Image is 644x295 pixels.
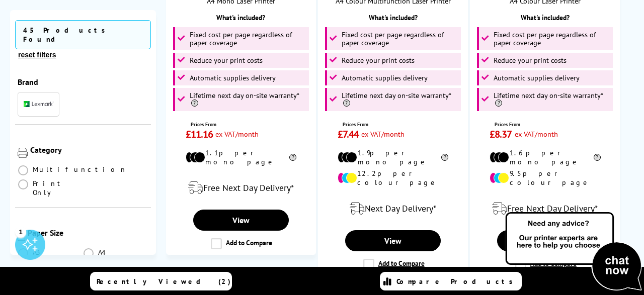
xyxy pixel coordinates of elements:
[324,13,462,22] div: What's included?
[475,13,614,22] div: What's included?
[342,31,458,47] span: Fixed cost per page regardless of paper coverage
[186,148,296,166] li: 1.1p per mono page
[215,129,259,139] span: ex VAT/month
[190,74,276,82] span: Automatic supplies delivery
[15,50,59,59] button: reset filters
[211,238,272,249] label: Add to Compare
[338,128,359,141] span: £7.44
[490,169,600,187] li: 9.5p per colour page
[494,56,567,64] span: Reduce your print costs
[396,277,518,286] span: Compare Products
[363,259,425,270] label: Add to Compare
[190,91,306,108] span: Lifetime next day on-site warranty*
[490,148,600,166] li: 1.6p per mono page
[343,121,448,128] span: Prices From
[15,226,26,237] div: 1
[338,148,448,166] li: 1.9p per mono page
[172,174,310,202] div: modal_delivery
[490,128,512,141] span: £8.37
[15,20,151,49] span: 45 Products Found
[18,77,148,87] div: Brand
[28,228,148,238] div: Paper Size
[33,165,127,174] span: Multifunction
[494,31,610,47] span: Fixed cost per page regardless of paper coverage
[503,211,644,293] img: Open Live Chat window
[345,230,441,251] a: View
[338,169,448,187] li: 12.2p per colour page
[342,74,428,82] span: Automatic supplies delivery
[494,91,610,108] span: Lifetime next day on-site warranty*
[186,128,213,141] span: £11.16
[497,230,593,251] a: View
[172,13,310,22] div: What's included?
[190,31,306,47] span: Fixed cost per page regardless of paper coverage
[18,148,28,158] img: Category
[494,74,580,82] span: Automatic supplies delivery
[33,179,83,197] span: Print Only
[190,56,263,64] span: Reduce your print costs
[361,129,405,139] span: ex VAT/month
[342,56,415,64] span: Reduce your print costs
[24,102,54,108] img: Lexmark
[21,97,57,111] button: Lexmark
[193,210,289,231] a: View
[324,194,462,223] div: modal_delivery
[515,129,558,139] span: ex VAT/month
[90,272,232,290] a: Recently Viewed (2)
[191,121,296,128] span: Prices From
[475,194,614,223] div: modal_delivery
[342,91,458,108] span: Lifetime next day on-site warranty*
[380,272,522,290] a: Compare Products
[98,248,107,257] span: A4
[495,121,600,128] span: Prices From
[30,145,148,155] div: Category
[97,277,231,286] span: Recently Viewed (2)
